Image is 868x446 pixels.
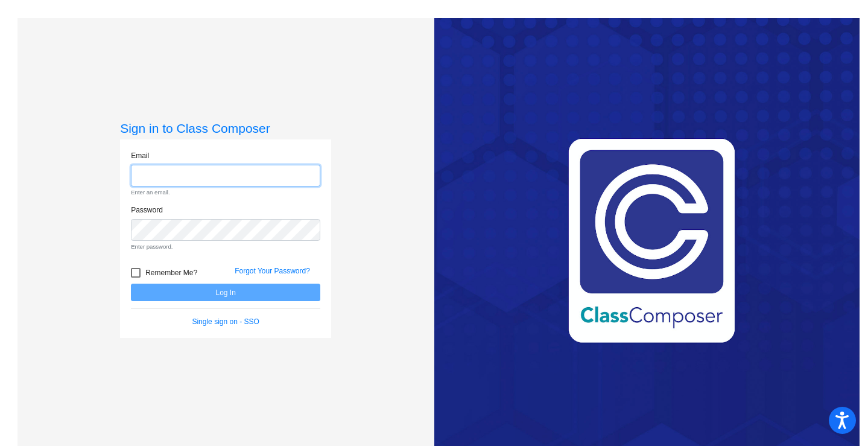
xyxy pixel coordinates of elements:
small: Enter password. [131,243,320,251]
h3: Sign in to Class Composer [120,121,331,136]
span: Remember Me? [145,266,197,280]
a: Single sign on - SSO [192,317,259,326]
a: Forgot Your Password? [235,267,310,275]
small: Enter an email. [131,188,320,197]
label: Email [131,150,149,161]
button: Log In [131,284,320,301]
label: Password [131,205,163,215]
